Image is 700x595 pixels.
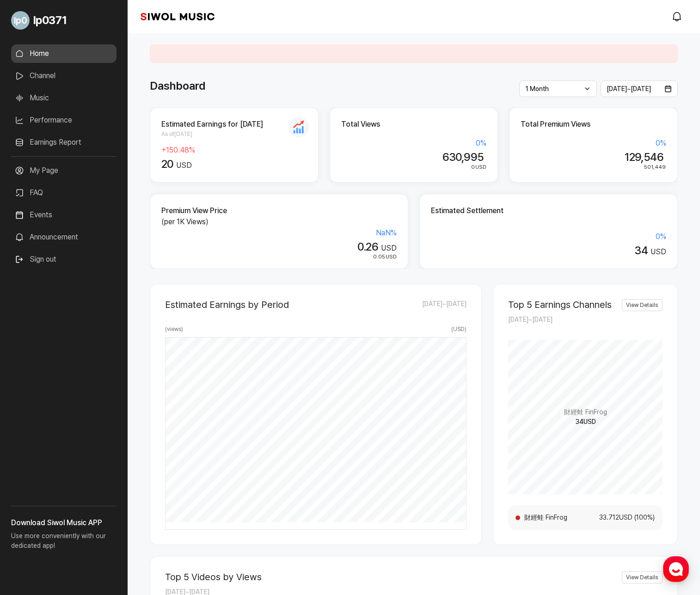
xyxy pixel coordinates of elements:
[524,513,589,522] span: 財經蛙 FinFrog
[11,89,117,107] a: Music
[525,85,549,92] span: 1 Month
[422,299,467,310] span: [DATE] ~ [DATE]
[161,227,397,239] div: NaN %
[150,78,205,94] h1: Dashboard
[508,316,553,323] span: [DATE] ~ [DATE]
[508,299,612,310] h2: Top 5 Earnings Channels
[575,417,596,427] span: 34 USD
[442,150,484,164] span: 630,995
[161,205,397,216] h2: Premium View Price
[471,164,475,170] span: 0
[633,513,655,522] span: ( 100 %)
[431,205,666,216] h2: Estimated Settlement
[11,7,117,33] a: Go to My Profile
[11,206,117,224] a: Events
[161,240,397,254] div: USD
[11,228,117,246] a: Announcement
[521,119,666,130] h2: Total Premium Views
[634,244,648,257] span: 34
[161,253,397,261] div: USD
[341,119,487,130] h2: Total Views
[644,164,666,170] span: 501,449
[33,12,67,29] span: lp0371
[11,44,117,63] a: Home
[161,119,307,130] h2: Estimated Earnings for [DATE]
[11,250,60,269] button: Sign out
[357,240,378,253] span: 0.26
[11,133,117,152] a: Earnings Report
[521,138,666,149] div: 0 %
[161,130,307,138] span: As of [DATE]
[11,528,117,558] p: Use more conveniently with our dedicated app!
[373,253,385,260] span: 0.05
[431,231,666,242] div: 0 %
[161,157,173,171] span: 20
[607,85,651,92] span: [DATE] ~ [DATE]
[451,325,467,333] span: ( USD )
[669,7,687,26] a: modal.notifications
[11,161,117,180] a: My Page
[622,299,663,311] a: View Details
[165,299,289,310] h2: Estimated Earnings by Period
[161,158,307,171] div: USD
[11,111,117,129] a: Performance
[625,150,663,164] span: 129,546
[341,138,487,149] div: 0 %
[589,513,633,522] span: 33.712 USD
[161,216,397,227] p: (per 1K Views)
[165,571,262,583] h2: Top 5 Videos by Views
[165,325,183,333] span: ( views )
[601,80,678,97] button: [DATE]~[DATE]
[431,244,666,258] div: USD
[11,67,117,85] a: Channel
[11,517,117,528] h3: Download Siwol Music APP
[161,145,307,156] div: + 150.48 %
[622,571,663,583] a: View Details
[341,163,487,172] div: USD
[564,407,607,417] span: 財經蛙 FinFrog
[11,184,117,202] a: FAQ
